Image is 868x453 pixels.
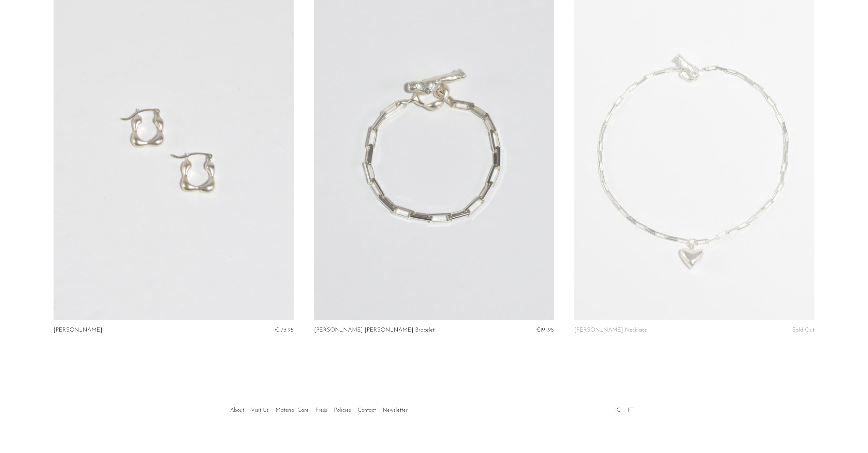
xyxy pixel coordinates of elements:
span: €173,95 [275,327,294,333]
a: [PERSON_NAME] [54,327,102,333]
a: [PERSON_NAME] [PERSON_NAME] Bracelet [314,327,435,333]
a: [PERSON_NAME] Necklace [574,327,647,333]
span: Sold Out [792,327,814,333]
span: €191,95 [536,327,554,333]
a: Press [315,408,327,413]
a: Visit Us [251,408,269,413]
ul: Social Medias [612,402,637,415]
a: Material Care [276,408,309,413]
a: PT [628,408,634,413]
ul: Quick links [227,402,411,415]
a: IG [615,408,621,413]
a: About [230,408,244,413]
a: Contact [358,408,376,413]
a: Policies [334,408,351,413]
